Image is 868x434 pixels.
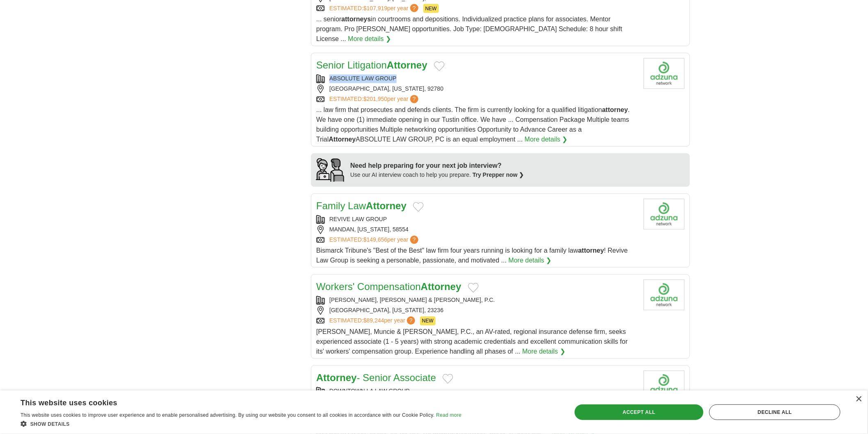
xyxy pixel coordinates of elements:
div: [GEOGRAPHIC_DATA], [US_STATE], 23236 [316,306,637,315]
strong: Attorney [316,372,357,384]
span: $107,919 [363,5,387,11]
span: ... law firm that prosecutes and defends clients. The firm is currently looking for a qualified l... [316,107,630,143]
div: DOWNTOWN LA LAW GROUP [316,387,637,396]
img: Company logo [644,371,685,402]
div: ABSOLUTE LAW GROUP [316,75,637,83]
span: $201,950 [363,96,387,103]
span: ? [410,236,418,244]
strong: attorney [578,247,604,254]
span: NEW [420,317,436,326]
span: Show details [30,421,70,427]
div: Close [856,396,862,402]
span: NEW [423,4,439,13]
div: MANDAN, [US_STATE], 58554 [316,226,637,234]
div: This website uses cookies [21,395,441,408]
a: Attorney- Senior Associate [316,372,436,384]
strong: Attorney [387,60,427,71]
a: ESTIMATED:$89,244per year? [329,317,417,326]
span: ... senior in courtrooms and depositions. Individualized practice plans for associates. Mentor pr... [316,16,622,43]
span: This website uses cookies to improve user experience and to enable personalised advertising. By u... [21,412,435,418]
div: Need help preparing for your next job interview? [350,161,524,171]
div: [PERSON_NAME], [PERSON_NAME] & [PERSON_NAME], P.C. [316,296,637,305]
div: Accept all [575,404,704,420]
a: Family LawAttorney [316,201,407,212]
a: ESTIMATED:$201,950per year? [329,95,420,104]
a: Senior LitigationAttorney [316,60,427,71]
div: Show details [21,420,461,428]
a: More details ❯ [348,34,391,44]
a: Workers' CompensationAttorney [316,281,461,292]
button: Add to favorite jobs [468,283,479,293]
a: More details ❯ [525,135,568,145]
img: Company logo [644,58,685,89]
span: ? [407,317,415,325]
span: $89,244 [363,318,384,324]
strong: Attorney [366,201,407,212]
strong: Attorney [329,136,356,143]
div: REVIVE LAW GROUP [316,215,637,224]
strong: attorneys [341,16,371,23]
span: $149,656 [363,237,387,243]
img: Company logo [644,280,685,311]
span: ? [410,95,418,103]
div: [GEOGRAPHIC_DATA], [US_STATE], 92780 [316,85,637,94]
span: ? [410,4,418,12]
a: ESTIMATED:$149,656per year? [329,236,420,244]
span: [PERSON_NAME], Muncie & [PERSON_NAME], P.C., an AV-rated, regional insurance defense firm, seeks ... [316,329,628,355]
span: Bismarck Tribune's "Best of the Best" law firm four years running is looking for a family law ! R... [316,247,628,264]
img: Company logo [644,199,685,230]
a: Read more, opens a new window [436,412,461,418]
strong: attorney [602,107,628,114]
button: Add to favorite jobs [434,62,445,71]
a: Try Prepper now ❯ [473,172,524,178]
div: Decline all [709,404,841,420]
button: Add to favorite jobs [413,202,424,212]
a: More details ❯ [522,347,565,357]
a: More details ❯ [509,256,552,266]
div: Use our AI interview coach to help you prepare. [350,171,524,180]
button: Add to favorite jobs [443,374,453,384]
strong: Attorney [421,281,461,292]
a: ESTIMATED:$107,919per year? [329,4,420,13]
